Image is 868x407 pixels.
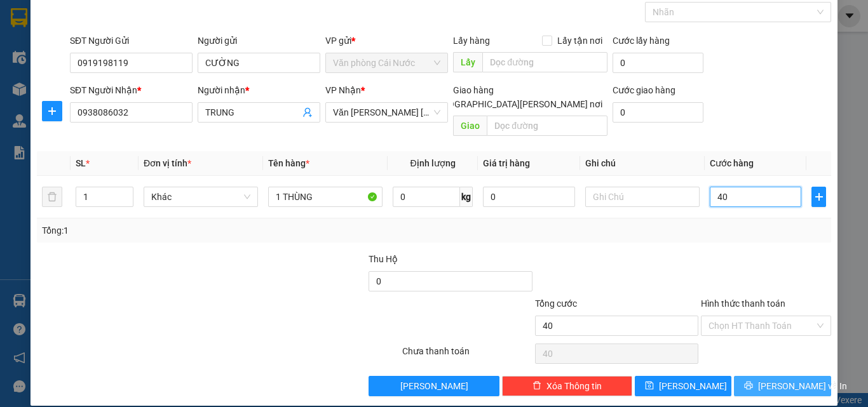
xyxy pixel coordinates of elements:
span: VP Nhận [325,85,361,95]
div: SĐT Người Nhận [70,83,193,97]
span: Văn phòng Cái Nước [333,53,440,72]
div: VP gửi [325,34,448,48]
input: VD: Bàn, Ghế [268,187,383,207]
label: Cước lấy hàng [613,36,670,46]
span: Lấy [453,52,482,72]
label: Hình thức thanh toán [701,298,785,309]
th: Ghi chú [580,151,705,176]
span: save [645,381,654,391]
button: delete [42,187,62,207]
span: [GEOGRAPHIC_DATA][PERSON_NAME] nơi [429,97,607,111]
span: [PERSON_NAME] [659,379,727,393]
div: SĐT Người Gửi [70,34,193,48]
span: [PERSON_NAME] và In [758,379,847,393]
button: deleteXóa Thông tin [502,376,632,396]
span: Đơn vị tính [144,158,191,168]
input: Dọc đường [487,116,607,136]
span: Tổng cước [535,298,577,309]
span: delete [532,381,541,391]
input: 0 [483,187,574,207]
span: Giao [453,116,487,136]
span: Xóa Thông tin [546,379,602,393]
span: plus [812,192,825,202]
input: Ghi Chú [585,187,700,207]
span: Tên hàng [268,158,309,168]
span: SL [76,158,86,168]
span: [PERSON_NAME] [400,379,468,393]
span: Khác [151,187,250,206]
button: save[PERSON_NAME] [635,376,732,396]
span: Văn phòng Hồ Chí Minh [333,103,440,122]
button: [PERSON_NAME] [369,376,499,396]
span: Lấy hàng [453,36,490,46]
span: Giá trị hàng [483,158,530,168]
span: kg [460,187,473,207]
span: printer [744,381,753,391]
div: Người gửi [198,34,320,48]
label: Cước giao hàng [613,85,675,95]
span: Định lượng [410,158,455,168]
span: Thu Hộ [369,254,398,264]
input: Cước lấy hàng [613,53,703,73]
div: Chưa thanh toán [401,344,534,366]
button: plus [42,101,62,121]
span: plus [43,106,62,116]
span: user-add [302,107,313,117]
input: Cước giao hàng [613,102,703,123]
span: Cước hàng [710,158,754,168]
span: Giao hàng [453,85,494,95]
input: Dọc đường [482,52,607,72]
button: plus [811,187,826,207]
button: printer[PERSON_NAME] và In [734,376,831,396]
div: Tổng: 1 [42,224,336,237]
div: Người nhận [198,83,320,97]
span: Lấy tận nơi [552,34,607,48]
